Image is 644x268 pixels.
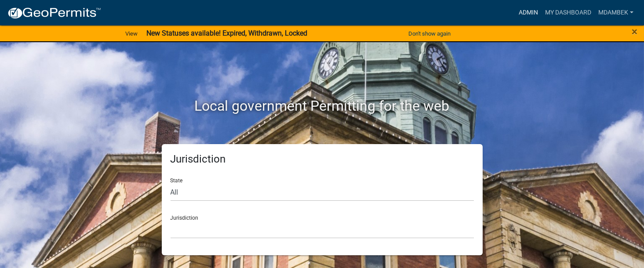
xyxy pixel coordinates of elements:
button: Close [632,26,637,37]
a: Admin [515,4,542,21]
h2: Local government Permitting for the web [78,98,566,114]
h5: Jurisdiction [171,153,474,166]
a: View [122,26,141,41]
a: mdambek [595,4,637,21]
button: Don't show again [405,26,454,41]
strong: New Statuses available! Expired, Withdrawn, Locked [146,29,307,37]
a: My Dashboard [542,4,595,21]
span: × [632,25,637,38]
